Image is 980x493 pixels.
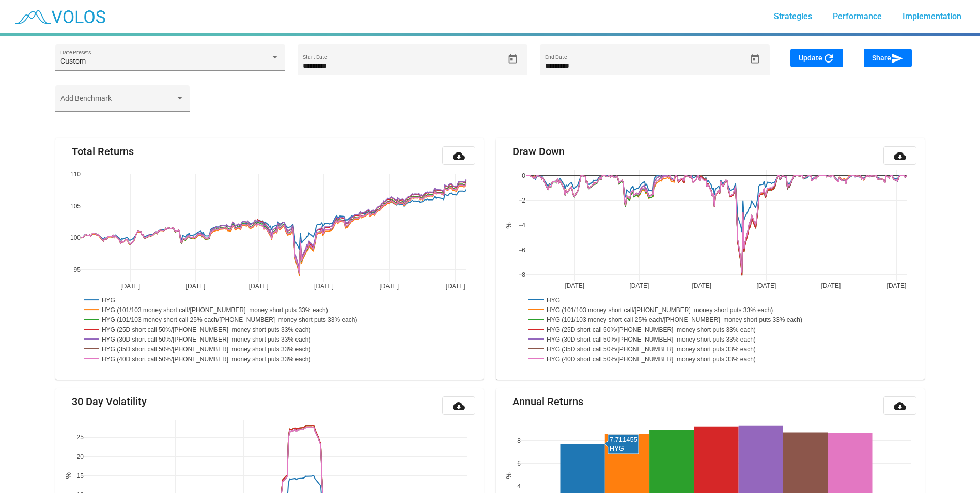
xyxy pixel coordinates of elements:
[894,400,906,412] mat-icon: cloud_download
[891,52,904,65] mat-icon: send
[833,11,882,21] span: Performance
[453,400,465,412] mat-icon: cloud_download
[72,396,147,407] mat-card-title: 30 Day Volatility
[60,57,86,65] span: Custom
[774,11,812,21] span: Strategies
[766,7,820,26] a: Strategies
[825,7,890,26] a: Performance
[512,146,565,157] mat-card-title: Draw Down
[72,146,134,157] mat-card-title: Total Returns
[453,150,465,162] mat-icon: cloud_download
[504,50,522,68] button: Open calendar
[790,49,843,67] button: Update
[512,396,583,407] mat-card-title: Annual Returns
[894,7,970,26] a: Implementation
[822,52,835,65] mat-icon: refresh
[799,54,835,62] span: Update
[872,54,904,62] span: Share
[864,49,912,67] button: Share
[903,11,961,21] span: Implementation
[8,4,111,29] img: blue_transparent.png
[746,50,764,68] button: Open calendar
[894,150,906,162] mat-icon: cloud_download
